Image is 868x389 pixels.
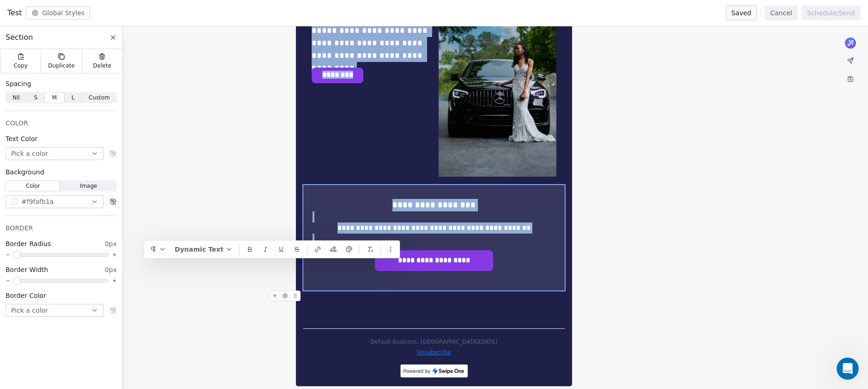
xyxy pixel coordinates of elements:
img: Profile image for Harinder [52,266,59,274]
img: Profile image for Siddarth [52,5,67,20]
button: Start recording [59,303,66,310]
span: #f9fafb1a [21,197,54,207]
button: Dynamic Text [171,242,236,256]
img: Profile image for Harinder [39,5,54,20]
span: Test [7,7,22,19]
span: L [72,93,75,102]
button: Schedule/Send [802,6,861,20]
span: Image [80,182,97,190]
button: go back [6,4,24,21]
button: #f9fafb1a [6,195,104,208]
span: Text Color [6,134,37,143]
span: 0px [105,265,117,274]
span: Section [6,32,33,43]
button: Cancel [765,6,797,20]
span: Nil [12,93,20,102]
div: Close [162,4,179,20]
button: Saved [726,6,757,20]
span: Background [6,167,44,177]
span: Copy [13,62,28,69]
div: Fin says… [7,126,177,217]
span: 0px [105,239,117,248]
img: Profile image for Mrinal [26,5,41,20]
div: BORDER [6,223,117,233]
img: Profile image for Mrinal [46,266,54,274]
img: Profile image for Siddarth [57,266,65,274]
div: Hi there, I noticed when i send out a test email, the layout of the template changes dramatically... [33,53,177,119]
div: Hi there, I noticed when i send out a test email, the layout of the template changes dramatically... [41,59,170,113]
b: 1 day [23,182,42,190]
span: Border Color [6,291,46,300]
div: COLOR [6,118,117,128]
b: [EMAIL_ADDRESS][DOMAIN_NAME] [15,150,88,167]
span: Border Radius [6,239,51,248]
div: Our usual reply time 🕒 [15,173,144,191]
span: S [34,93,37,102]
div: You’ll get replies here and in your email:✉️[EMAIL_ADDRESS][DOMAIN_NAME]Our usual reply time🕒1 da... [7,126,151,197]
h1: Swipe One [71,9,109,16]
button: Send a message… [158,299,173,314]
button: Upload attachment [14,303,22,310]
button: Emoji picker [29,303,36,310]
span: Spacing [6,79,31,88]
div: Fin • AI Agent • 1m ago [15,198,80,204]
button: Pick a color [6,304,104,317]
span: Delete [93,62,112,69]
div: You’ll get replies here and in your email: ✉️ [15,132,144,168]
iframe: Intercom live chat [837,358,859,380]
button: Pick a color [6,147,104,160]
span: Custom [89,93,110,102]
button: Global Styles [26,6,90,19]
div: Waiting for a teammate [9,266,175,274]
span: Duplicate [48,62,74,69]
span: Border Width [6,265,48,274]
div: Avie says… [7,53,177,126]
button: Home [145,4,162,21]
button: Gif picker [44,303,51,310]
textarea: Message… [8,284,177,299]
